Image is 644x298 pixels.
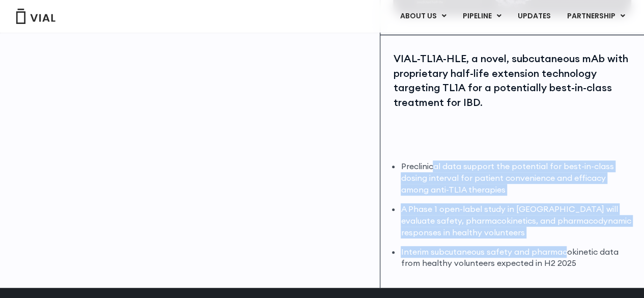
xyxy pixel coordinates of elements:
[401,203,631,238] li: A Phase 1 open-label study in [GEOGRAPHIC_DATA] will evaluate safety, pharmacokinetics, and pharm...
[510,8,558,25] a: UPDATES
[401,246,631,269] li: Interim subcutaneous safety and pharmacokinetic data from healthy volunteers expected in H2 2025
[15,9,56,24] img: Vial Logo
[393,51,631,110] div: VIAL-TL1A-HLE, a novel, subcutaneous mAb with proprietary half-life extension technology targetin...
[392,8,454,25] a: ABOUT USMenu Toggle
[401,160,631,196] li: Preclinical data support the potential for best-in-class dosing interval for patient convenience ...
[455,8,509,25] a: PIPELINEMenu Toggle
[559,8,633,25] a: PARTNERSHIPMenu Toggle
